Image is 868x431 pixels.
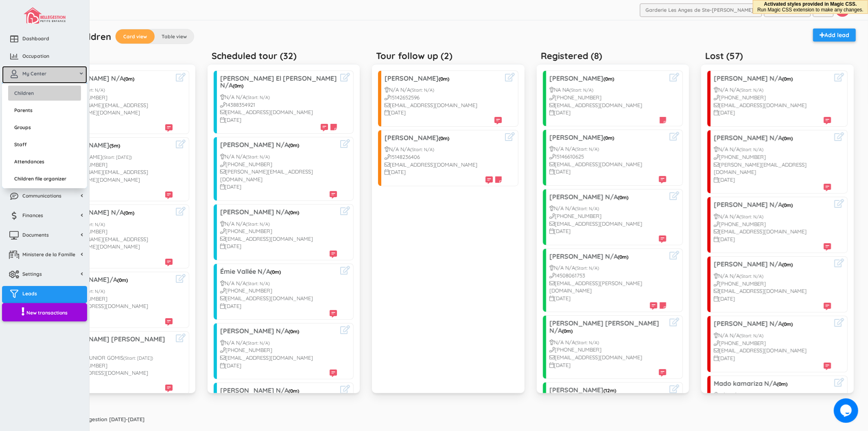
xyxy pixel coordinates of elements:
[123,355,153,361] small: (Start: [DATE])
[2,286,87,303] a: Leads
[549,153,667,161] div: 15146610625
[549,295,667,302] div: [DATE]
[714,354,831,362] div: [DATE]
[575,265,599,271] small: (Start: N/A)
[2,227,87,245] a: Documents
[55,287,173,295] div: N/A N/A
[55,310,173,318] div: [DATE]
[55,251,173,258] div: [DATE]
[705,51,743,61] h5: Lost (57)
[385,145,502,153] div: N/A N/A
[714,153,831,161] div: [PHONE_NUMBER]
[714,228,831,235] div: [EMAIL_ADDRESS][DOMAIN_NAME]
[385,94,502,101] div: 15142652596
[246,281,270,286] small: (Start: N/A)
[220,387,337,394] h3: [PERSON_NAME] N/A
[549,101,667,109] div: [EMAIL_ADDRESS][DOMAIN_NAME]
[549,94,667,101] div: [PHONE_NUMBER]
[714,261,831,268] h3: [PERSON_NAME] N/A
[22,35,49,42] span: Dashboard
[439,76,449,82] span: (0m)
[714,161,831,176] div: [PERSON_NAME][EMAIL_ADDRESS][DOMAIN_NAME]
[385,134,502,142] h3: [PERSON_NAME]
[2,266,87,284] a: Settings
[55,168,173,183] div: [PERSON_NAME][EMAIL_ADDRESS][PERSON_NAME][DOMAIN_NAME]
[220,93,337,101] div: N/A N/A
[55,183,173,191] div: [DATE]
[8,120,81,135] a: Groups
[55,153,173,161] div: [PERSON_NAME]
[757,1,864,13] div: Activated styles provided in Magic CSS.
[618,194,628,200] span: (0m)
[782,76,793,82] span: (0m)
[2,66,87,84] a: My Center
[739,214,763,220] small: (Start: N/A)
[714,213,831,220] div: N/A N/A
[8,154,81,169] a: Attendances
[575,206,599,211] small: (Start: N/A)
[8,137,81,152] a: Staff
[55,354,173,362] div: FORMOSE JUNIOR GOMIS
[782,135,793,141] span: (0m)
[376,51,453,61] h5: Tour follow up (2)
[22,70,46,77] span: My Center
[22,270,42,277] span: Settings
[714,272,831,280] div: N/A N/A
[246,95,270,100] small: (Start: N/A)
[385,86,502,94] div: N/A N/A
[757,7,864,13] span: Run Magic CSS extension to make any changes.
[81,222,105,227] small: (Start: N/A)
[541,51,602,61] h5: Registered (8)
[385,101,502,109] div: [EMAIL_ADDRESS][DOMAIN_NAME]
[109,143,120,149] span: (5m)
[55,117,173,124] div: [DATE]
[55,161,173,169] div: [PHONE_NUMBER]
[55,101,173,117] div: [PERSON_NAME][EMAIL_ADDRESS][PERSON_NAME][DOMAIN_NAME]
[220,168,337,183] div: [PERSON_NAME][EMAIL_ADDRESS][DOMAIN_NAME]
[549,194,667,201] h3: [PERSON_NAME] N/A
[55,228,173,235] div: [PHONE_NUMBER]
[220,220,337,228] div: N/A N/A
[714,235,831,243] div: [DATE]
[124,210,134,216] span: (0m)
[834,398,860,423] iframe: chat widget
[549,161,667,168] div: [EMAIL_ADDRESS][DOMAIN_NAME]
[220,227,337,235] div: [PHONE_NUMBER]
[385,161,502,169] div: [EMAIL_ADDRESS][DOMAIN_NAME]
[739,87,763,93] small: (Start: N/A)
[385,75,502,82] h3: [PERSON_NAME]
[385,153,502,161] div: 15148236406
[618,254,628,260] span: (0m)
[385,168,502,176] div: [DATE]
[220,328,337,335] h3: [PERSON_NAME] N/A
[246,221,270,227] small: (Start: N/A)
[220,116,337,124] div: [DATE]
[714,134,831,142] h3: [PERSON_NAME] N/A
[575,340,599,345] small: (Start: N/A)
[714,380,831,387] h3: Mado kamariza N/A
[549,320,667,334] h3: [PERSON_NAME] [PERSON_NAME] N/A
[220,268,337,275] h3: Émie Vallée N/A
[549,168,667,176] div: [DATE]
[55,302,173,310] div: [EMAIL_ADDRESS][DOMAIN_NAME]
[739,273,763,279] small: (Start: N/A)
[220,101,337,109] div: 14388354921
[2,48,87,66] a: Occupation
[714,332,831,339] div: N/A N/A
[55,94,173,101] div: [PHONE_NUMBER]
[549,220,667,228] div: [EMAIL_ADDRESS][DOMAIN_NAME]
[220,75,337,89] h3: [PERSON_NAME] El [PERSON_NAME] N/A
[220,183,337,191] div: [DATE]
[549,339,667,346] div: N/A N/A
[575,146,599,152] small: (Start: N/A)
[220,346,337,354] div: [PHONE_NUMBER]
[22,192,61,199] span: Communications
[603,76,614,82] span: (0m)
[22,290,37,297] span: Leads
[8,103,81,118] a: Parents
[220,287,337,295] div: [PHONE_NUMBER]
[549,212,667,220] div: [PHONE_NUMBER]
[782,202,793,208] span: (0m)
[739,392,763,398] small: (Start: N/A)
[549,264,667,272] div: N/A N/A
